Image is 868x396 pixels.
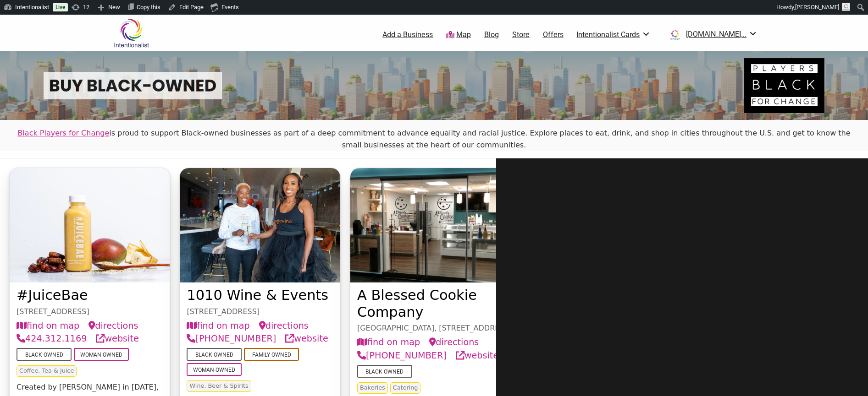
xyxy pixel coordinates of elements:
a: Store [512,30,530,40]
button: find on map [357,336,420,349]
a: Intentionalist Cards [576,30,651,40]
a: Add a Business [382,30,433,40]
div: [STREET_ADDRESS] [17,306,163,317]
div: [STREET_ADDRESS] [187,306,333,317]
a: Offers [543,30,564,40]
span: Catering [390,382,421,394]
a: Map [446,30,471,40]
img: juicebae LA [10,168,170,282]
span: Wine, Beer & Spirits [187,380,251,392]
a: directions [259,320,309,333]
a: Live [53,3,68,11]
div: [GEOGRAPHIC_DATA], [STREET_ADDRESS] [357,323,530,334]
p: is proud to support Black-owned businesses as part of a deep commitment to advance equality and r... [7,127,861,151]
a: 1010 Wine & Events [187,287,328,303]
span: [PERSON_NAME] [795,4,839,11]
a: website [285,332,328,346]
span: Black-Owned [357,365,412,378]
button: find on map [17,320,79,333]
img: 1010 Wine and Events [180,168,340,282]
span: Family-Owned [244,348,299,361]
img: A Blessed Cookie Co [350,168,537,282]
img: Black Players for Change Logo [744,58,825,113]
span: Black-Owned [187,348,242,361]
a: #JuiceBae [17,287,88,303]
a: website [456,349,498,363]
a: [DOMAIN_NAME]... [664,27,757,43]
img: Buy Black-Owned [44,72,222,99]
a: website [96,332,138,346]
a: Black Players for Change [17,129,109,137]
a: A Blessed Cookie Company [357,287,477,320]
a: [PHONE_NUMBER] [187,332,276,346]
span: Bakeries [357,382,388,394]
a: directions [429,336,479,349]
span: Coffee, Tea & Juice [17,365,77,377]
span: Woman-Owned [187,363,242,376]
span: Woman-Owned [74,348,129,361]
a: [PHONE_NUMBER] [357,349,447,363]
img: Intentionalist [110,18,153,48]
li: ist.com... [664,27,757,43]
span: Black-Owned [17,348,72,361]
a: Blog [484,30,499,40]
a: directions [88,320,138,333]
a: 424.312.1169 [17,332,87,346]
button: find on map [187,320,249,333]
